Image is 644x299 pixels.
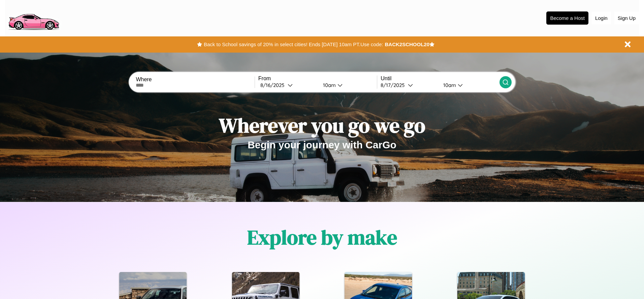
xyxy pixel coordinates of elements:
h1: Explore by make [247,223,397,251]
b: BACK2SCHOOL20 [385,41,429,47]
button: 10am [318,82,377,89]
img: logo [5,3,62,32]
div: 8 / 17 / 2025 [381,82,408,88]
button: Become a Host [546,11,588,25]
div: 10am [320,82,337,88]
label: Where [136,77,254,83]
button: Back to School savings of 20% in select cities! Ends [DATE] 10am PT.Use code: [202,40,385,49]
div: 8 / 16 / 2025 [260,82,288,88]
button: 8/16/2025 [258,82,318,89]
label: Until [381,76,499,82]
button: 10am [438,82,499,89]
button: Login [592,12,611,24]
label: From [258,76,377,82]
button: Sign Up [614,12,639,24]
div: 10am [440,82,458,88]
